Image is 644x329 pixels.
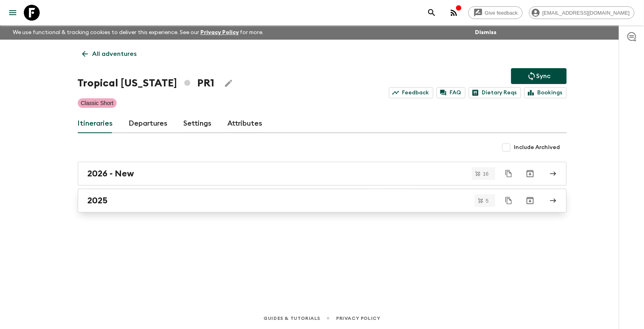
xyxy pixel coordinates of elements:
a: Attributes [228,114,263,133]
a: Departures [129,114,168,133]
h2: 2025 [88,195,108,206]
span: 5 [481,198,493,203]
a: Privacy Policy [200,30,239,35]
span: [EMAIL_ADDRESS][DOMAIN_NAME] [538,10,634,16]
div: [EMAIL_ADDRESS][DOMAIN_NAME] [529,6,634,19]
button: Sync adventure departures to the booking engine [511,68,567,84]
a: Itineraries [78,114,113,133]
a: All adventures [78,46,141,62]
a: Dietary Reqs [469,87,521,98]
span: 16 [478,171,493,176]
button: Duplicate [502,193,516,208]
p: Sync [536,71,551,81]
p: We use functional & tracking cookies to deliver this experience. See our for more. [10,25,267,40]
button: search adventures [424,5,440,21]
button: Edit Adventure Title [221,75,236,91]
h1: Tropical [US_STATE] PR1 [78,75,214,91]
a: Give feedback [468,6,523,19]
a: 2026 - New [78,162,567,186]
button: Archive [522,193,538,208]
a: Settings [184,114,212,133]
button: menu [5,5,21,21]
span: Include Archived [514,143,560,151]
a: Privacy Policy [336,314,380,323]
a: 2025 [78,189,567,212]
a: Guides & Tutorials [263,314,320,323]
a: Bookings [524,87,567,98]
a: FAQ [436,87,465,98]
span: Give feedback [481,10,522,16]
p: Classic Short [81,99,113,107]
button: Dismiss [473,27,498,38]
p: All adventures [92,49,137,59]
h2: 2026 - New [88,168,135,179]
a: Feedback [389,87,433,98]
button: Duplicate [502,166,516,181]
button: Archive [522,166,538,182]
